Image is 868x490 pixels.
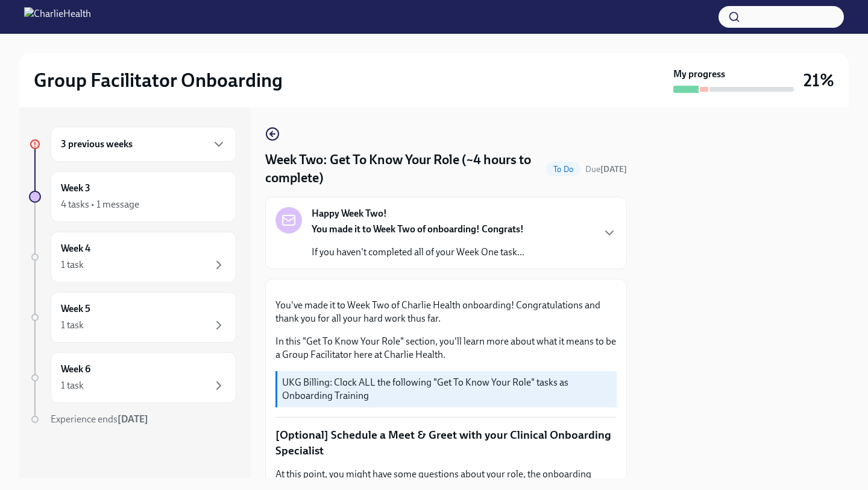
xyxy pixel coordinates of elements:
[585,164,627,175] span: October 7th, 2025 09:00
[61,379,84,392] div: 1 task
[61,363,90,376] h6: Week 6
[34,68,283,92] h2: Group Facilitator Onboarding
[312,246,524,259] p: If you haven't completed all of your Week One task...
[61,198,139,211] div: 4 tasks • 1 message
[61,182,90,195] h6: Week 3
[312,223,524,235] strong: You made it to Week Two of onboarding! Congrats!
[804,69,834,91] h3: 21%
[61,302,90,316] h6: Week 5
[61,138,133,151] h6: 3 previous weeks
[61,258,84,272] div: 1 task
[585,164,627,174] span: Due
[24,7,91,27] img: CharlieHealth
[282,376,612,402] p: UKG Billing: Clock ALL the following "Get To Know Your Role" tasks as Onboarding Training
[61,319,84,332] div: 1 task
[29,171,236,222] a: Week 34 tasks • 1 message
[118,413,148,425] strong: [DATE]
[265,151,541,187] h4: Week Two: Get To Know Your Role (~4 hours to complete)
[275,427,617,458] p: [Optional] Schedule a Meet & Greet with your Clinical Onboarding Specialist
[673,68,725,81] strong: My progress
[275,335,617,361] p: In this "Get To Know Your Role" section, you'll learn more about what it means to be a Group Faci...
[29,292,236,343] a: Week 51 task
[51,413,148,425] span: Experience ends
[51,127,236,162] div: 3 previous weeks
[275,299,617,325] p: You've made it to Week Two of Charlie Health onboarding! Congratulations and thank you for all yo...
[600,164,627,174] strong: [DATE]
[29,232,236,282] a: Week 41 task
[312,207,387,220] strong: Happy Week Two!
[546,165,580,174] span: To Do
[29,352,236,403] a: Week 61 task
[61,242,90,255] h6: Week 4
